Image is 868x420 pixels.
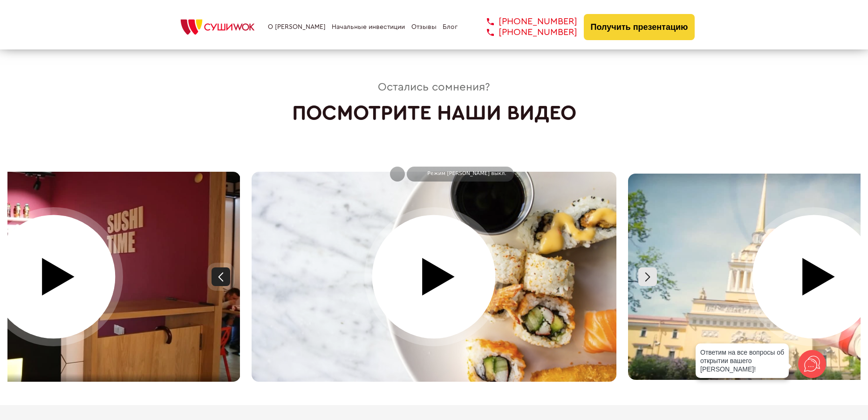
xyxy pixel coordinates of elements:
[7,101,861,125] h2: Посмотрите наши видео
[473,27,577,38] a: [PHONE_NUMBER]
[411,23,437,31] a: Отзывы
[443,23,458,31] a: Блог
[332,23,405,31] a: Начальные инвестиции
[696,343,789,378] div: Ответим на все вопросы об открытии вашего [PERSON_NAME]!
[7,81,861,94] span: Остались сомнения?
[173,17,262,37] img: СУШИWOK
[268,23,326,31] a: О [PERSON_NAME]
[473,16,577,27] a: [PHONE_NUMBER]
[584,14,695,40] button: Получить презентацию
